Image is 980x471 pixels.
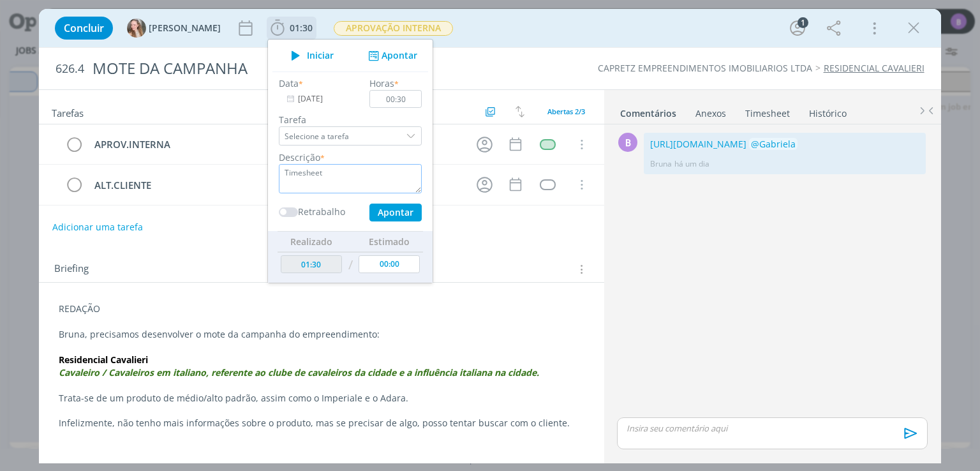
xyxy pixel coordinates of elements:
[279,90,359,108] input: Data
[59,303,584,315] p: REDAÇÃO
[334,21,453,36] span: APROVAÇÃO INTERNA
[516,106,524,117] img: arrow-down-up.svg
[650,158,672,170] p: Bruna
[267,18,316,38] button: 01:30
[279,151,320,164] label: Descrição
[267,39,433,283] ul: 01:30
[290,22,313,34] span: 01:30
[745,101,791,120] a: Timesheet
[278,231,345,251] th: Realizado
[59,417,584,430] p: Infelizmente, não tenho mais informações sobre o produto, mas se precisar de algo, posso tentar b...
[39,9,940,463] div: dialog
[54,261,89,278] span: Briefing
[365,49,418,63] button: Apontar
[824,62,924,74] a: RESIDENCIAL CAVALIERI
[284,47,334,64] button: Iniciar
[59,366,539,378] em: Cavaleiro / Cavaleiros em italiano, referente ao clube de cavaleiros da cidade e a influência ita...
[64,23,104,33] span: Concluir
[751,138,796,150] span: @Gabriela
[298,205,345,218] label: Retrabalho
[333,20,454,36] button: APROVAÇÃO INTERNA
[149,24,221,33] span: [PERSON_NAME]
[620,101,677,120] a: Comentários
[59,354,148,366] strong: Residencial Cavalieri
[787,18,808,38] button: 1
[52,216,144,239] button: Adicionar uma tarefa
[55,17,113,40] button: Concluir
[370,77,395,90] label: Horas
[798,17,808,28] div: 1
[356,231,424,251] th: Estimado
[598,62,812,74] a: CAPRETZ EMPREENDIMENTOS IMOBILIARIOS LTDA
[127,19,221,38] button: G[PERSON_NAME]
[695,107,726,120] div: Anexos
[808,101,847,120] a: Histórico
[56,62,84,76] span: 626.4
[547,107,585,116] span: Abertas 2/3
[279,77,299,90] label: Data
[650,138,746,150] a: [URL][DOMAIN_NAME]
[279,113,422,126] label: Tarefa
[307,51,334,60] span: Iniciar
[345,252,356,278] td: /
[618,133,637,152] div: B
[87,53,557,84] div: MOTE DA CAMPANHA
[127,19,146,38] img: G
[674,158,709,170] span: há um dia
[369,204,422,221] button: Apontar
[89,137,464,153] div: APROV.INTERNA
[89,177,464,193] div: ALT.CLIENTE
[59,392,584,405] p: Trata-se de um produto de médio/alto padrão, assim como o Imperiale e o Adara.
[52,104,84,119] span: Tarefas
[59,328,584,341] p: Bruna, precisamos desenvolver o mote da campanha do empreendimento:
